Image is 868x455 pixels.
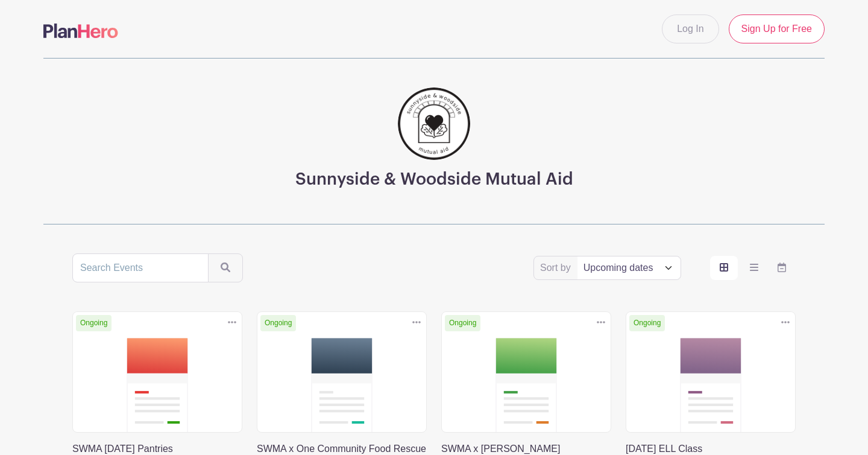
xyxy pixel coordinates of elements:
div: order and view [710,256,796,280]
a: Sign Up for Free [729,14,825,43]
img: logo-507f7623f17ff9eddc593b1ce0a138ce2505c220e1c5a4e2b4648c50719b7d32.svg [43,24,118,38]
img: 256.png [398,87,470,160]
label: Sort by [540,261,574,275]
input: Search Events [72,253,209,282]
a: Log In [662,14,719,43]
h3: Sunnyside & Woodside Mutual Aid [295,170,573,190]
